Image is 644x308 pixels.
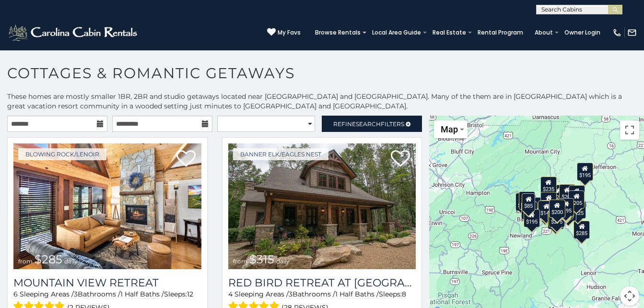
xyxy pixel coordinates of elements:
[428,26,471,39] a: Real Estate
[522,193,535,212] div: $85
[434,120,468,138] button: Change map style
[228,290,233,298] span: 4
[228,276,416,289] a: Red Bird Retreat at [GEOGRAPHIC_DATA]
[530,26,558,39] a: About
[13,276,201,289] a: Mountain View Retreat
[620,120,639,140] button: Toggle fullscreen view
[233,258,247,265] span: from
[356,120,381,128] span: Search
[18,258,33,265] span: from
[310,26,365,39] a: Browse Rentals
[176,149,196,169] a: Add to favorites
[540,192,557,210] div: $195
[577,163,593,181] div: $195
[541,200,557,218] div: $190
[558,198,574,216] div: $195
[267,28,301,37] a: My Favs
[549,209,565,227] div: $275
[13,290,18,298] span: 6
[548,211,564,229] div: $175
[7,23,140,42] img: White-1-2.png
[473,26,528,39] a: Rental Program
[64,258,78,265] span: daily
[289,290,293,298] span: 3
[391,149,410,169] a: Add to favorites
[322,116,422,132] a: RefineSearchFilters
[335,290,379,298] span: 1 Half Baths /
[35,252,62,266] span: $285
[333,120,404,128] span: Refine Filters
[18,148,106,160] a: Blowing Rock/Lenoir
[559,184,575,202] div: $205
[540,177,557,195] div: $235
[568,190,585,209] div: $205
[402,290,406,298] span: 8
[120,290,164,298] span: 1 Half Baths /
[569,185,585,203] div: $200
[620,286,639,306] button: Map camera controls
[441,124,458,134] span: Map
[233,148,328,160] a: Banner Elk/Eagles Nest
[249,252,274,266] span: $315
[560,26,605,39] a: Owner Login
[515,193,532,211] div: $315
[524,209,540,227] div: $195
[367,26,426,39] a: Local Area Guide
[278,28,301,37] span: My Favs
[228,276,416,289] h3: Red Bird Retreat at Eagles Nest
[228,143,416,269] img: Red Bird Retreat at Eagles Nest
[74,290,78,298] span: 3
[549,200,565,218] div: $200
[570,201,586,219] div: $225
[627,28,637,37] img: mail-regular-white.png
[276,258,290,265] span: daily
[519,191,535,210] div: $235
[539,201,555,219] div: $145
[13,143,201,269] img: Mountain View Retreat
[228,143,416,269] a: Red Bird Retreat at Eagles Nest from $315 daily
[612,28,622,37] img: phone-regular-white.png
[574,221,590,239] div: $285
[13,143,201,269] a: Mountain View Retreat from $285 daily
[187,290,193,298] span: 12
